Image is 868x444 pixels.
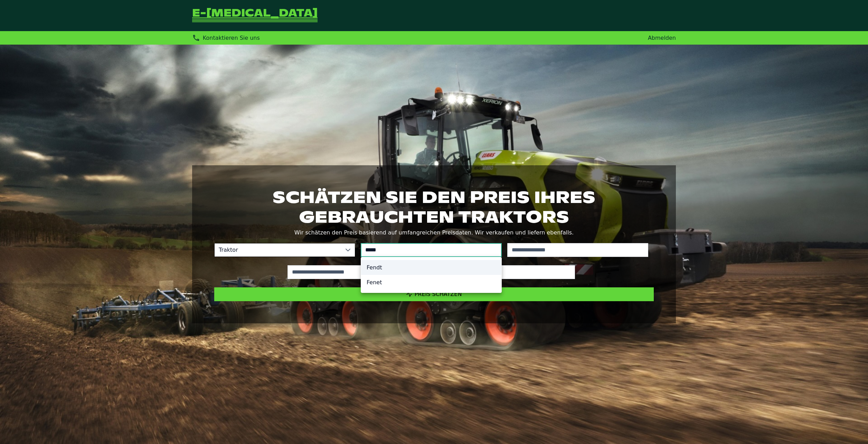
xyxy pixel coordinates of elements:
[361,260,501,275] li: Fendt
[203,35,260,41] span: Kontaktieren Sie uns
[215,243,341,257] span: Traktor
[214,187,654,226] h1: Schätzen Sie den Preis Ihres gebrauchten Traktors
[192,34,260,42] div: Kontaktieren Sie uns
[192,8,318,23] a: Zurück zur Startseite
[415,291,462,297] span: Preis schätzen
[648,35,676,41] a: Abmelden
[361,275,501,290] li: Fenet
[214,228,654,238] p: Wir schätzen den Preis basierend auf umfangreichen Preisdaten. Wir verkaufen und liefern ebenfalls.
[361,257,501,293] ul: Option List
[214,287,654,301] button: Preis schätzen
